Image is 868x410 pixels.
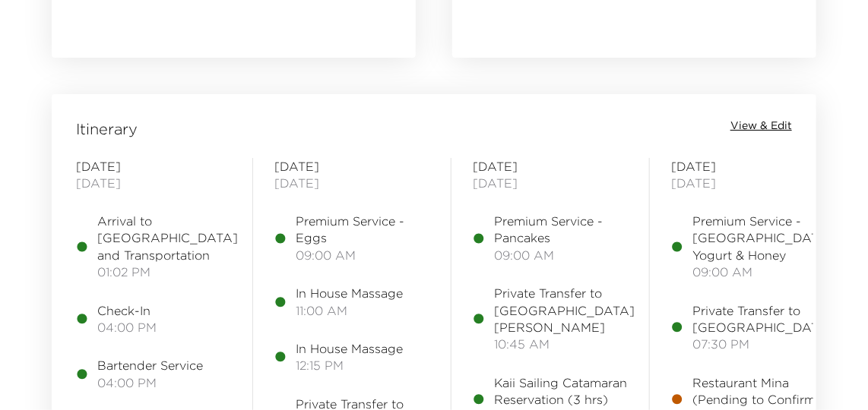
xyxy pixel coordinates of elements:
span: 10:45 AM [494,336,635,352]
span: Premium Service - Eggs [296,213,429,247]
span: 01:02 PM [97,263,238,280]
span: Arrival to [GEOGRAPHIC_DATA] and Transportation [97,213,238,263]
span: 09:00 AM [692,263,836,280]
span: [DATE] [671,158,826,175]
span: In House Massage [296,340,403,357]
span: Itinerary [76,118,138,140]
span: Premium Service - [GEOGRAPHIC_DATA], Yogurt & Honey [692,213,836,263]
span: 11:00 AM [296,302,403,319]
span: 09:00 AM [494,247,628,263]
span: [DATE] [274,158,429,175]
span: [DATE] [473,175,628,191]
span: [DATE] [473,158,628,175]
span: [DATE] [671,175,826,191]
span: [DATE] [274,175,429,191]
span: [DATE] [76,175,231,191]
span: Restaurant Mina (Pending to Confirm) [692,374,826,408]
span: Bartender Service [97,357,203,374]
span: Check-In [97,302,157,319]
span: 04:00 PM [97,374,203,391]
span: [DATE] [76,158,231,175]
span: Premium Service - Pancakes [494,213,628,247]
span: 04:00 PM [97,319,157,336]
span: Kaii Sailing Catamaran Reservation (3 hrs) [494,374,628,408]
span: In House Massage [296,285,403,301]
span: 09:00 AM [296,247,429,263]
span: 07:30 PM [692,336,833,352]
span: Private Transfer to [GEOGRAPHIC_DATA][PERSON_NAME] [494,285,635,336]
span: 12:15 PM [296,357,403,374]
button: View & Edit [730,118,792,134]
span: Private Transfer to [GEOGRAPHIC_DATA] [692,302,833,336]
